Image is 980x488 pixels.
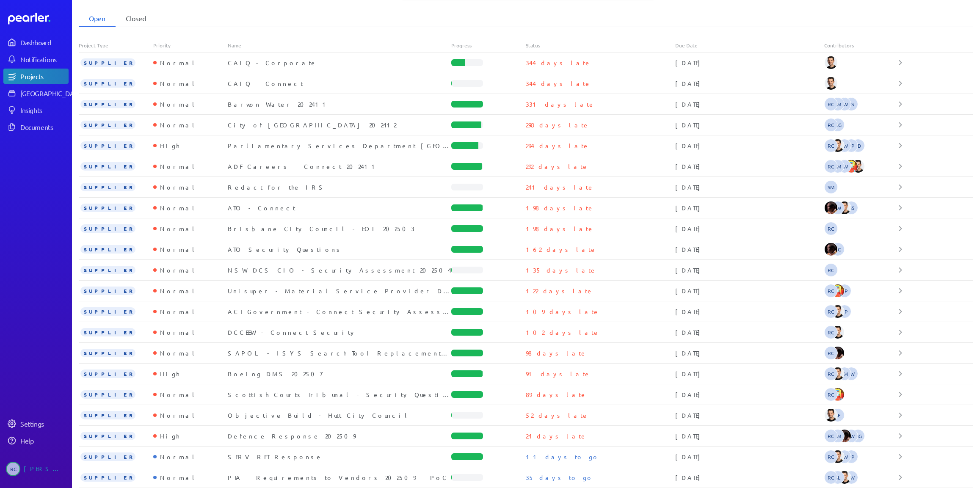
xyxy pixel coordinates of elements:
[80,266,135,274] span: SUPPLIER
[80,121,135,129] span: SUPPLIER
[824,160,838,173] span: Robert Craig
[228,307,451,316] div: ACT Government - Connect Security Assessment 202505
[838,429,851,443] img: Ryan Baird
[526,204,594,212] p: 198 days late
[831,243,845,256] span: Robert Craig
[228,432,451,440] div: Defence Response 202509
[157,369,179,378] div: High
[20,436,68,445] div: Help
[20,38,68,47] div: Dashboard
[845,97,858,111] span: Carlos Sotomayor
[845,367,858,380] span: Steve Whittington
[20,89,83,97] div: [GEOGRAPHIC_DATA]
[831,367,845,380] img: James Layton
[675,141,824,150] div: [DATE]
[526,183,594,191] p: 241 days late
[824,367,838,380] span: Robert Craig
[228,224,451,233] div: Brisbane City Council - EOI 202503
[824,118,838,132] span: Robert Craig
[157,79,198,88] div: Normal
[3,35,69,50] a: Dashboard
[80,183,135,191] span: SUPPLIER
[526,266,597,274] p: 135 days late
[824,408,838,422] img: James Layton
[80,473,135,482] span: SUPPLIER
[824,388,838,401] span: Robert Craig
[3,85,69,101] a: [GEOGRAPHIC_DATA]
[526,224,594,233] p: 198 days late
[824,222,838,235] span: Robert Craig
[157,224,198,233] div: Normal
[838,160,851,173] span: Steve Whittington
[675,349,824,357] div: [DATE]
[526,349,587,357] p: 98 days late
[675,162,824,171] div: [DATE]
[20,106,68,114] div: Insights
[838,139,851,152] span: Steve Whittington
[526,58,591,67] p: 344 days late
[831,284,845,298] img: Jon Mills
[3,69,69,84] a: Projects
[157,121,198,129] div: Normal
[831,429,845,443] span: Stuart Meyers
[80,141,135,150] span: SUPPLIER
[80,349,135,357] span: SUPPLIER
[824,139,838,152] span: Robert Craig
[6,462,20,476] span: Robert Craig
[80,432,135,440] span: SUPPLIER
[824,305,838,318] span: Robert Craig
[838,201,851,215] img: James Layton
[845,471,858,484] span: Steve Whittington
[838,97,851,111] span: Steve Whittington
[228,121,451,129] div: City of [GEOGRAPHIC_DATA] 202412
[80,100,135,108] span: SUPPLIER
[675,266,824,274] div: [DATE]
[157,390,198,399] div: Normal
[675,287,824,295] div: [DATE]
[838,450,851,463] span: Steve Whittington
[845,201,858,215] span: Gary Somerville
[80,390,135,399] span: SUPPLIER
[824,42,899,49] div: Contributors
[824,429,838,443] span: Robert Craig
[3,102,69,118] a: Insights
[526,307,600,316] p: 109 days late
[80,369,135,378] span: SUPPLIER
[157,452,198,461] div: Normal
[675,121,824,129] div: [DATE]
[228,328,451,336] div: DCCEEW - Connect Security
[526,369,591,378] p: 91 days late
[157,183,198,191] div: Normal
[526,42,675,49] div: Status
[80,287,135,295] span: SUPPLIER
[79,42,153,49] div: Project Type
[831,388,845,401] img: Jon Mills
[845,139,858,152] span: Paul Parsons
[831,325,845,339] img: James Layton
[526,411,589,419] p: 52 days late
[157,245,198,254] div: Normal
[3,458,69,480] a: RC[PERSON_NAME]
[851,139,865,152] span: ANDREW DUNLOP
[675,42,824,49] div: Due Date
[675,390,824,399] div: [DATE]
[675,100,824,108] div: [DATE]
[526,162,589,171] p: 292 days late
[526,245,597,254] p: 162 days late
[20,55,68,63] div: Notifications
[526,432,587,440] p: 24 days late
[228,42,451,49] div: Name
[824,471,838,484] span: Robert Craig
[675,452,824,461] div: [DATE]
[675,473,824,482] div: [DATE]
[228,369,451,378] div: Boeing DMS 202507
[675,58,824,67] div: [DATE]
[228,141,451,150] div: Parliamentary Services Department [GEOGRAPHIC_DATA] - PSD014
[157,58,198,67] div: Normal
[831,471,845,484] span: Sheridan Lamb
[675,183,824,191] div: [DATE]
[675,245,824,254] div: [DATE]
[80,224,135,233] span: SUPPLIER
[228,162,451,171] div: ADF Careers - Connect 202411
[838,367,851,380] span: Stuart Meyers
